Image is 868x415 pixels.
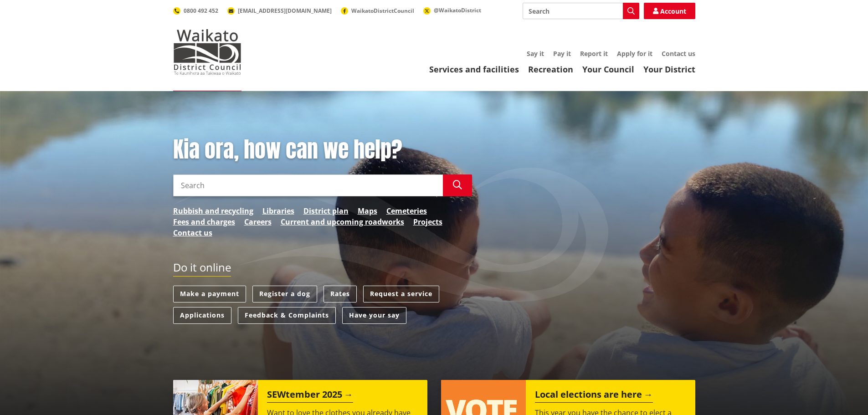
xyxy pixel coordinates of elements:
a: Maps [358,205,377,216]
a: Your District [643,64,695,75]
a: Projects [413,216,442,227]
a: Contact us [662,49,695,58]
a: Your Council [582,64,634,75]
a: Rubbish and recycling [173,205,253,216]
span: 0800 492 452 [184,7,218,15]
a: Make a payment [173,286,246,302]
a: @WaikatoDistrict [423,6,481,14]
span: WaikatoDistrictCouncil [351,7,414,15]
a: Libraries [262,205,294,216]
a: Request a service [363,286,439,302]
h2: Do it online [173,261,231,277]
h2: SEWtember 2025 [267,389,353,403]
a: Services and facilities [429,64,519,75]
a: Recreation [528,64,573,75]
span: [EMAIL_ADDRESS][DOMAIN_NAME] [238,7,332,15]
h1: Kia ora, how can we help? [173,137,472,163]
input: Search input [523,3,639,19]
a: [EMAIL_ADDRESS][DOMAIN_NAME] [227,7,332,15]
a: Cemeteries [386,205,427,216]
a: Report it [580,49,608,58]
span: @WaikatoDistrict [434,6,481,14]
a: Applications [173,307,231,324]
a: Have your say [342,307,406,324]
a: WaikatoDistrictCouncil [341,7,414,15]
a: Rates [324,286,357,302]
a: 0800 492 452 [173,7,218,15]
a: District plan [303,205,349,216]
a: Account [644,3,695,19]
a: Fees and charges [173,216,235,227]
img: Waikato District Council - Te Kaunihera aa Takiwaa o Waikato [173,29,241,75]
a: Apply for it [617,49,652,58]
a: Feedback & Complaints [238,307,336,324]
a: Register a dog [252,286,317,302]
h2: Local elections are here [535,389,653,403]
a: Contact us [173,227,212,238]
a: Say it [527,49,544,58]
input: Search input [173,174,443,196]
a: Pay it [553,49,571,58]
a: Careers [244,216,272,227]
a: Current and upcoming roadworks [281,216,404,227]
